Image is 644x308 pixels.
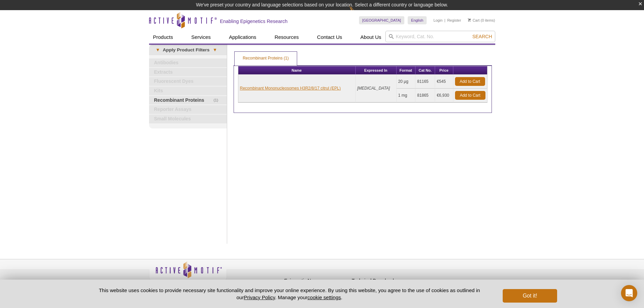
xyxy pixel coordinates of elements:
[235,52,297,65] a: Recombinant Proteins (1)
[187,31,215,44] a: Services
[149,45,227,55] a: ▾Apply Product Filters▾
[149,259,227,287] img: Active Motif,
[397,75,415,89] td: 20 µg
[420,271,470,286] table: Click to Verify - This site chose Symantec SSL for secure e-commerce and confidential communicati...
[415,89,435,102] td: 81865
[397,66,415,75] th: Format
[356,31,385,44] a: About Us
[385,31,495,42] input: Keyword, Cat. No.
[149,68,227,77] a: Extracts
[356,66,397,75] th: Expressed In
[359,16,405,24] a: [GEOGRAPHIC_DATA]
[472,34,492,39] span: Search
[433,18,443,23] a: Login
[220,18,288,24] h2: Enabling Epigenetics Research
[468,16,495,24] li: (0 items)
[149,96,227,105] a: (1)Recombinant Proteins
[270,31,303,44] a: Resources
[435,66,453,75] th: Price
[468,18,480,23] a: Cart
[397,89,415,102] td: 1 mg
[468,18,471,22] img: Your Cart
[313,31,346,44] a: Contact Us
[455,91,485,100] a: Add to Cart
[149,31,177,44] a: Products
[349,5,367,21] img: Change Here
[230,277,257,287] a: Privacy Policy
[352,278,416,284] h4: Technical Downloads
[435,75,453,89] td: €545
[152,47,163,53] span: ▾
[445,16,446,24] li: |
[470,33,494,40] button: Search
[621,285,637,301] div: Open Intercom Messenger
[503,289,557,303] button: Got it!
[415,66,435,75] th: Cat No.
[149,105,227,114] a: Reporter Assays
[447,18,461,23] a: Register
[149,115,227,123] a: Small Molecules
[240,85,341,91] a: Recombinant Mononucleosomes H3R2/8/17 citrul (EPL)
[238,66,356,75] th: Name
[149,87,227,95] a: Kits
[149,58,227,67] a: Antibodies
[244,294,275,300] a: Privacy Policy
[214,96,222,105] span: (1)
[149,77,227,86] a: Fluorescent Dyes
[435,89,453,102] td: €6,930
[284,278,349,284] h4: Epigenetic News
[408,16,427,24] a: English
[225,31,260,44] a: Applications
[455,77,485,86] a: Add to Cart
[87,287,492,301] p: This website uses cookies to provide necessary site functionality and improve your online experie...
[357,86,390,91] i: [MEDICAL_DATA]
[415,75,435,89] td: 81165
[307,294,341,300] button: cookie settings
[210,47,220,53] span: ▾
